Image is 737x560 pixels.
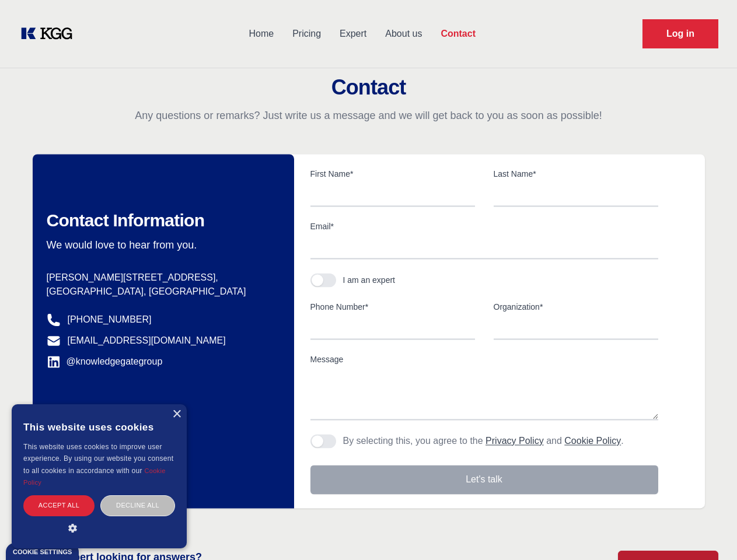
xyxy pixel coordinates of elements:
label: Email* [310,220,658,232]
h2: Contact [14,76,723,99]
label: Message [310,353,658,365]
a: Cookie Policy [564,436,621,446]
h2: Contact Information [47,210,275,231]
iframe: Chat Widget [679,504,737,560]
button: Let's talk [310,465,658,494]
div: This website uses cookies [23,413,175,441]
a: Home [239,19,283,49]
a: Privacy Policy [485,436,544,446]
label: First Name* [310,168,475,180]
p: Any questions or remarks? Just write us a message and we will get back to you as soon as possible! [14,108,723,123]
a: Pricing [283,19,330,49]
a: KOL Knowledge Platform: Talk to Key External Experts (KEE) [19,24,82,43]
a: Expert [330,19,376,49]
a: Request Demo [642,19,718,48]
p: [GEOGRAPHIC_DATA], [GEOGRAPHIC_DATA] [47,285,275,299]
label: Organization* [494,301,658,313]
a: @knowledgegategroup [47,355,163,369]
div: Decline all [100,495,175,516]
p: We would love to hear from you. [47,238,275,252]
div: Close [172,410,181,419]
a: About us [376,19,431,49]
a: Cookie Policy [23,467,166,486]
a: Contact [431,19,485,49]
a: [PHONE_NUMBER] [68,313,152,327]
div: Cookie settings [13,549,72,555]
span: This website uses cookies to improve user experience. By using our website you consent to all coo... [23,443,173,475]
p: By selecting this, you agree to the and . [343,434,624,448]
p: [PERSON_NAME][STREET_ADDRESS], [47,271,275,285]
label: Last Name* [494,168,658,180]
a: [EMAIL_ADDRESS][DOMAIN_NAME] [68,334,226,348]
div: Accept all [23,495,95,516]
label: Phone Number* [310,301,475,313]
div: I am an expert [343,274,396,286]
